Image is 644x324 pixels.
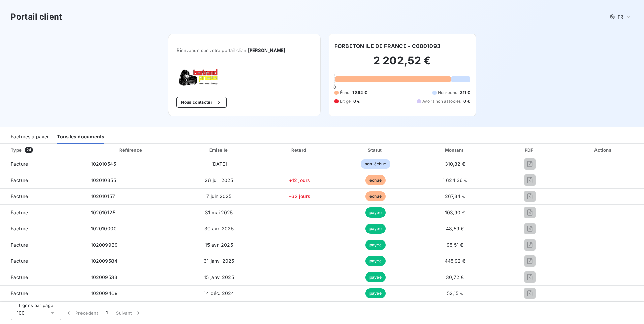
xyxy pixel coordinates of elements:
[91,161,116,167] span: 102010545
[204,274,234,280] span: 15 janv. 2025
[445,161,465,167] span: 310,82 €
[5,161,80,167] span: Facture
[5,241,80,248] span: Facture
[5,290,80,297] span: Facture
[11,11,62,23] h3: Portail client
[334,54,470,74] h2: 2 202,52 €
[91,258,117,264] span: 102009584
[340,98,351,104] span: Litige
[176,69,220,86] img: Company logo
[288,193,310,199] span: +62 jours
[7,147,84,153] div: Type
[5,209,80,216] span: Facture
[422,98,461,104] span: Avoirs non associés
[11,130,49,144] div: Factures à payer
[334,42,440,50] h6: FORBETON ILE DE FRANCE - C0001093
[91,193,115,199] span: 102010157
[365,288,386,298] span: payée
[91,290,118,296] span: 102009409
[365,240,386,250] span: payée
[106,310,108,316] span: 1
[204,290,234,296] span: 14 déc. 2024
[438,90,457,96] span: Non-échu
[91,226,117,231] span: 102010000
[57,130,104,144] div: Tous les documents
[205,242,233,248] span: 15 avr. 2025
[206,193,232,199] span: 7 juin 2025
[365,272,386,282] span: payée
[205,209,233,215] span: 31 mai 2025
[5,258,80,264] span: Facture
[5,177,80,184] span: Facture
[179,147,260,153] div: Émise le
[5,193,80,200] span: Facture
[91,209,115,215] span: 102010125
[446,274,464,280] span: 30,72 €
[176,97,226,108] button: Nous contacter
[618,14,623,20] span: FR
[211,161,227,167] span: [DATE]
[365,224,386,234] span: payée
[119,147,142,153] div: Référence
[460,90,470,96] span: 311 €
[447,290,463,296] span: 52,15 €
[91,242,118,248] span: 102009939
[333,84,336,90] span: 0
[446,226,464,231] span: 48,59 €
[102,306,112,320] button: 1
[414,147,495,153] div: Montant
[112,306,146,320] button: Suivant
[365,175,386,185] span: échue
[365,191,386,201] span: échue
[339,147,412,153] div: Statut
[352,90,367,96] span: 1 892 €
[262,147,337,153] div: Retard
[25,147,33,153] span: 24
[248,47,286,53] span: [PERSON_NAME]
[91,274,117,280] span: 102009533
[340,90,350,96] span: Échu
[365,256,386,266] span: payée
[204,226,234,231] span: 30 avr. 2025
[61,306,102,320] button: Précédent
[5,274,80,281] span: Facture
[204,258,234,264] span: 31 janv. 2025
[564,147,643,153] div: Actions
[5,225,80,232] span: Facture
[365,207,386,218] span: payée
[445,209,465,215] span: 103,90 €
[443,177,468,183] span: 1 624,36 €
[447,242,463,248] span: 95,51 €
[176,47,312,53] span: Bienvenue sur votre portail client .
[17,310,25,316] span: 100
[289,177,310,183] span: +12 jours
[353,98,360,104] span: 0 €
[498,147,561,153] div: PDF
[205,177,233,183] span: 26 juil. 2025
[445,258,465,264] span: 445,92 €
[361,159,390,169] span: non-échue
[445,193,465,199] span: 267,34 €
[91,177,116,183] span: 102010355
[463,98,470,104] span: 0 €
